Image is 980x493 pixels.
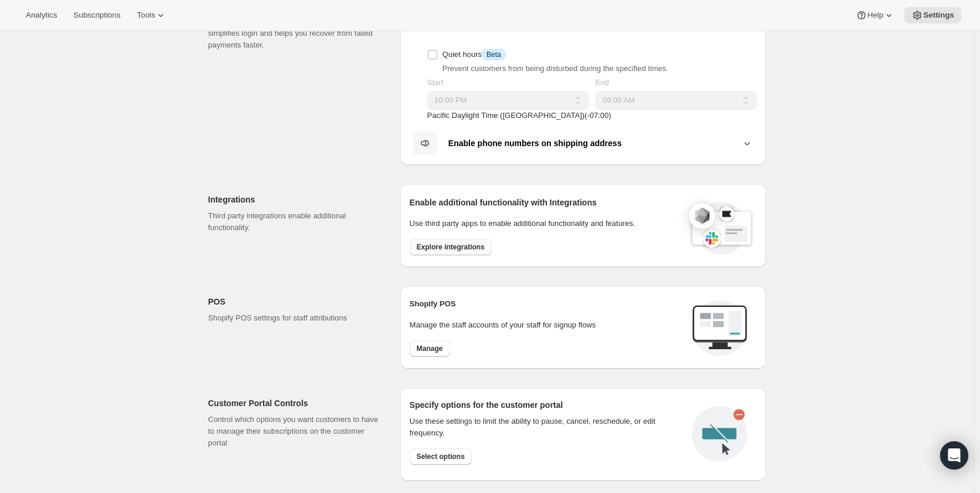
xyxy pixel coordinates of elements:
button: Manage [410,340,450,357]
p: Manage the staff accounts of your staff for signup flows [410,319,682,331]
span: Help [867,11,883,20]
div: Open Intercom Messenger [940,441,968,470]
p: Use third party apps to enable additional functionality and features. [410,218,677,229]
h2: Shopify POS [410,298,682,310]
span: Manage [417,344,443,353]
h2: Integrations [208,194,381,205]
button: Explore integrations [410,239,492,255]
button: Help [849,7,902,23]
b: Enable phone numbers on shipping address [448,139,622,148]
h2: Enable additional functionality with Integrations [410,197,677,208]
span: End [596,78,609,87]
button: Settings [904,7,961,23]
span: Settings [923,11,954,20]
span: Start [427,78,443,87]
button: Enable phone numbers on shipping address [410,131,756,156]
p: Control which options you want customers to have to manage their subscriptions on the customer po... [208,414,381,449]
p: Shopify POS settings for staff attributions [208,312,381,324]
h2: POS [208,296,381,308]
button: Select options [410,448,472,465]
button: Analytics [19,7,64,23]
span: Select options [417,452,465,461]
span: Subscriptions [73,11,120,20]
span: Explore integrations [417,242,485,252]
button: Subscriptions [66,7,127,23]
h2: Specify options for the customer portal [410,399,682,411]
span: Tools [137,11,155,20]
span: Analytics [26,11,57,20]
span: Quiet hours [442,50,506,59]
p: Third party integrations enable additional functionality. [208,210,381,234]
div: Use these settings to limit the ability to pause, cancel, reschedule, or edit frequency. [410,416,682,439]
p: Pacific Daylight Time ([GEOGRAPHIC_DATA]) ( -07 : 00 ) [427,110,756,121]
span: Prevent customers from being disturbed during the specified times. [442,64,668,73]
button: Tools [130,7,174,23]
h2: Customer Portal Controls [208,397,381,409]
span: Beta [486,50,501,59]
